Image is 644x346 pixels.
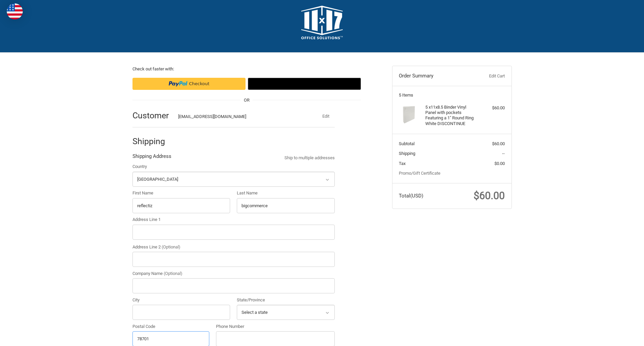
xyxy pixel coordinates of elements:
label: First Name [132,190,230,196]
label: City [132,297,230,303]
label: Last Name [237,190,335,196]
label: Company Name [132,270,335,277]
div: $60.00 [478,105,505,111]
small: (Optional) [164,271,182,276]
iframe: PayPal-paypal [132,78,246,90]
span: $0.00 [494,161,505,166]
label: State/Province [237,297,335,303]
span: Shipping [399,151,415,156]
span: Subtotal [399,141,415,146]
span: -- [502,151,505,156]
h4: 5 x 11x8.5 Binder Vinyl Panel with pockets Featuring a 1" Round Ring White DISCONTINUE [425,105,477,126]
span: OR [240,97,253,104]
legend: Shipping Address [132,153,171,163]
small: (Optional) [162,244,180,249]
img: duty and tax information for United States [7,3,23,19]
span: $60.00 [492,141,505,146]
h3: 5 Items [399,93,505,98]
a: Edit Cart [472,73,505,79]
p: Check out faster with: [132,66,361,72]
button: Edit [317,112,335,121]
label: Address Line 2 [132,244,335,250]
a: Promo/Gift Certificate [399,171,440,176]
h2: Customer [132,110,172,121]
span: $60.00 [474,190,505,201]
label: Country [132,163,335,170]
h3: Order Summary [399,73,472,79]
div: [EMAIL_ADDRESS][DOMAIN_NAME] [178,113,304,120]
span: Tax [399,161,406,166]
a: Ship to multiple addresses [284,155,335,161]
label: Postal Code [132,323,210,330]
label: Phone Number [216,323,335,330]
img: 11x17.com [301,6,343,39]
label: Address Line 1 [132,216,335,223]
button: Google Pay [248,78,361,90]
span: Total (USD) [399,193,423,199]
h2: Shipping [132,136,172,147]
